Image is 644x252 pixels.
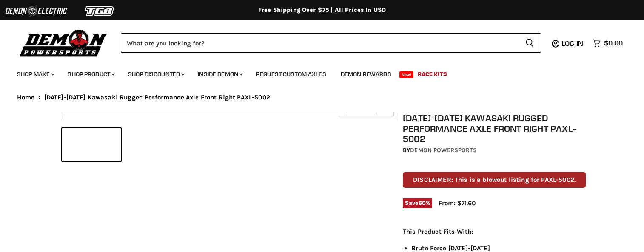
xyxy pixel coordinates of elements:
[250,65,333,83] a: Request Custom Axles
[403,172,586,188] p: DISCLAIMER: This is a blowout listing for PAXL-5002.
[4,3,68,19] img: Demon Electric Logo 2
[191,65,248,83] a: Inside Demon
[519,33,541,53] button: Search
[604,39,623,47] span: $0.00
[121,33,519,53] input: Search
[334,65,398,83] a: Demon Rewards
[44,94,270,101] span: [DATE]-[DATE] Kawasaki Rugged Performance Axle Front Right PAXL-5002
[561,39,583,48] span: Log in
[62,128,121,161] button: 2008-2011 Kawasaki Rugged Performance Axle Front Right PAXL-5002 thumbnail
[11,65,60,83] a: Shop Make
[11,62,621,83] ul: Main menu
[419,200,426,206] span: 60
[411,65,453,83] a: Race Kits
[68,3,132,19] img: TGB Logo 2
[439,199,476,207] span: From: $71.60
[403,146,586,155] div: by
[121,33,541,53] form: Product
[403,113,586,144] h1: [DATE]-[DATE] Kawasaki Rugged Performance Axle Front Right PAXL-5002
[403,198,432,208] span: Save %
[558,40,588,47] a: Log in
[410,147,476,154] a: Demon Powersports
[61,65,120,83] a: Shop Product
[342,107,389,113] span: Click to expand
[122,65,190,83] a: Shop Discounted
[403,227,586,237] p: This Product Fits With:
[399,71,414,78] span: New!
[588,37,627,49] a: $0.00
[17,28,110,58] img: Demon Powersports
[17,94,35,101] a: Home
